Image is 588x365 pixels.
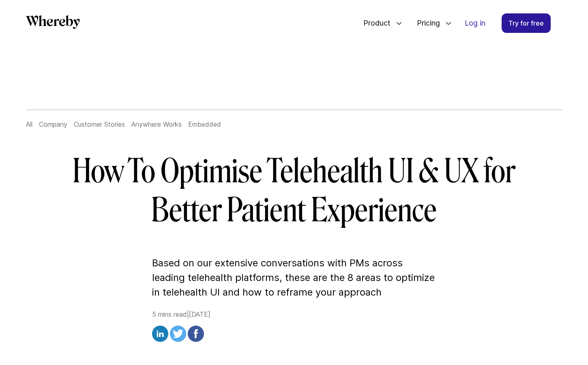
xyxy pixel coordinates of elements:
a: Whereby [26,15,80,32]
a: Try for free [502,13,551,33]
a: Company [39,120,67,128]
a: Log in [458,14,492,32]
p: Based on our extensive conversations with PMs across leading telehealth platforms, these are the ... [152,256,436,300]
span: Product [355,10,393,37]
img: twitter [170,326,186,342]
img: linkedin [152,326,168,342]
svg: Whereby [26,15,80,29]
a: Anywhere Works [131,120,182,128]
img: facebook [188,326,204,342]
a: All [26,120,32,128]
a: Embedded [188,120,221,128]
div: 5 mins read | [DATE] [152,309,436,344]
h1: How To Optimise Telehealth UI & UX for Better Patient Experience [60,152,528,230]
span: Pricing [409,10,442,37]
a: Customer Stories [74,120,125,128]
